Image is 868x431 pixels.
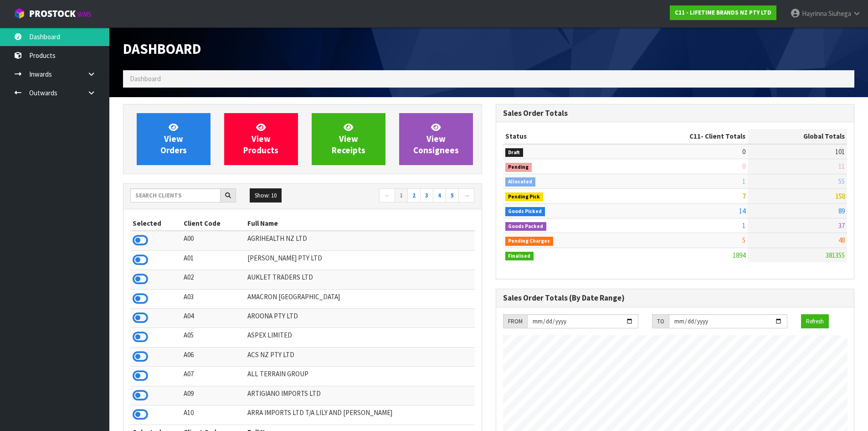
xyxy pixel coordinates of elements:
span: Dashboard [123,40,201,58]
a: 2 [407,188,421,203]
td: AUKLET TRADERS LTD [245,270,475,289]
td: AROONA PTY LTD [245,309,475,328]
span: C11 [689,132,701,140]
span: View Products [243,122,278,156]
td: ALL TERRAIN GROUP [245,367,475,386]
span: Pending Charges [505,237,554,246]
span: Hayrinna [802,9,827,18]
td: ARRA IMPORTS LTD T/A LILY AND [PERSON_NAME] [245,405,475,425]
a: 5 [446,188,459,203]
a: 3 [420,188,433,203]
a: ViewProducts [224,113,298,165]
th: Selected [130,216,181,231]
th: - Client Totals [616,129,748,144]
a: ViewReceipts [312,113,385,165]
button: Show: 10 [250,188,282,203]
a: C11 - LIFETIME BRANDS NZ PTY LTD [670,5,776,20]
span: 0 [742,147,745,156]
small: WMS [77,10,92,19]
td: A04 [181,309,245,328]
span: 11 [838,162,845,171]
td: A03 [181,289,245,308]
td: A09 [181,386,245,405]
span: Pending Pick [505,192,544,202]
th: Full Name [245,216,475,231]
span: 0 [742,162,745,171]
img: cube-alt.png [14,8,25,19]
span: 1894 [733,251,745,260]
span: 1 [742,177,745,186]
span: 5 [742,236,745,244]
span: Finalised [505,252,534,261]
h3: Sales Order Totals [503,109,847,118]
td: A02 [181,270,245,289]
span: Goods Packed [505,222,547,231]
span: Allocated [505,177,536,187]
span: 14 [739,207,745,215]
td: A06 [181,347,245,366]
nav: Page navigation [309,188,475,204]
a: ViewConsignees [399,113,473,165]
span: View Receipts [332,122,365,156]
a: → [458,188,474,203]
td: A00 [181,231,245,250]
button: Refresh [801,314,829,329]
span: 381355 [826,251,845,260]
span: Pending [505,163,532,172]
strong: C11 - LIFETIME BRANDS NZ PTY LTD [675,9,771,16]
td: A05 [181,328,245,347]
span: 89 [838,207,845,215]
a: ← [379,188,395,203]
a: ViewOrders [137,113,211,165]
td: [PERSON_NAME] PTY LTD [245,250,475,270]
td: AMACRON [GEOGRAPHIC_DATA] [245,289,475,308]
span: 1 [742,221,745,230]
span: 55 [838,177,845,186]
div: TO [652,314,669,329]
td: A10 [181,405,245,425]
th: Client Code [181,216,245,231]
input: Search clients [130,188,221,203]
td: AGRIHEALTH NZ LTD [245,231,475,250]
span: View Consignees [413,122,459,156]
td: A07 [181,367,245,386]
td: ARTIGIANO IMPORTS LTD [245,386,475,405]
span: View Orders [160,122,187,156]
td: A01 [181,250,245,270]
div: FROM [503,314,527,329]
td: ACS NZ PTY LTD [245,347,475,366]
span: 37 [838,221,845,230]
a: 1 [395,188,408,203]
span: 7 [742,192,745,200]
td: ASPEX LIMITED [245,328,475,347]
span: ProStock [29,8,76,20]
span: Draft [505,148,524,157]
th: Status [503,129,617,144]
span: 48 [838,236,845,244]
span: Goods Picked [505,207,545,216]
span: 101 [835,147,845,156]
h3: Sales Order Totals (By Date Range) [503,294,847,302]
span: 158 [835,192,845,200]
span: Siuhega [828,9,851,18]
span: Dashboard [130,74,161,83]
a: 4 [433,188,446,203]
th: Global Totals [748,129,847,144]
